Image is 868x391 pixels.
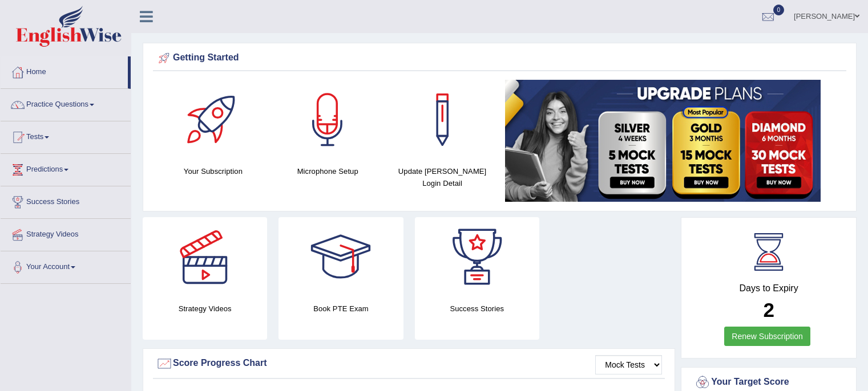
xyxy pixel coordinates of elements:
[162,165,265,177] h4: Your Subscription
[276,165,380,177] h4: Microphone Setup
[415,303,539,315] h4: Success Stories
[1,56,128,85] a: Home
[1,89,131,117] a: Practice Questions
[1,186,131,215] a: Success Stories
[505,80,821,202] img: small5.jpg
[763,299,774,321] b: 2
[1,121,131,150] a: Tests
[391,165,494,189] h4: Update [PERSON_NAME] Login Detail
[724,327,810,346] a: Renew Subscription
[694,374,843,391] div: Your Target Score
[1,219,131,247] a: Strategy Videos
[1,251,131,280] a: Your Account
[773,5,785,15] span: 0
[156,50,843,67] div: Getting Started
[278,303,403,315] h4: Book PTE Exam
[694,283,843,294] h4: Days to Expiry
[1,154,131,182] a: Predictions
[156,355,662,372] div: Score Progress Chart
[143,303,267,315] h4: Strategy Videos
